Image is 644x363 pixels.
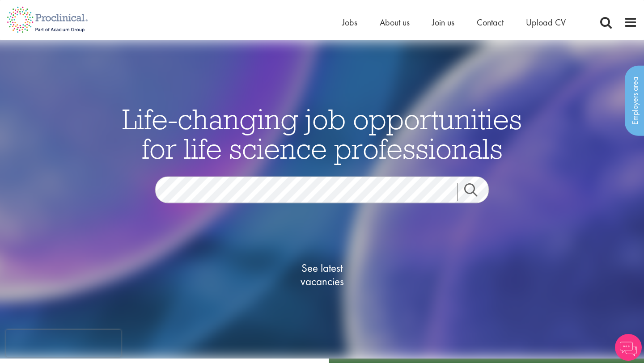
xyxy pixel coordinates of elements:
a: Contact [477,17,504,28]
a: Join us [432,17,454,28]
span: Life-changing job opportunities for life science professionals [122,101,522,166]
iframe: reCAPTCHA [6,330,121,357]
a: See latestvacancies [277,225,367,324]
img: Chatbot [615,334,642,361]
a: About us [380,17,410,28]
a: Jobs [342,17,357,28]
span: See latest vacancies [277,261,367,288]
a: Upload CV [526,17,566,28]
a: Job search submit button [457,183,496,201]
